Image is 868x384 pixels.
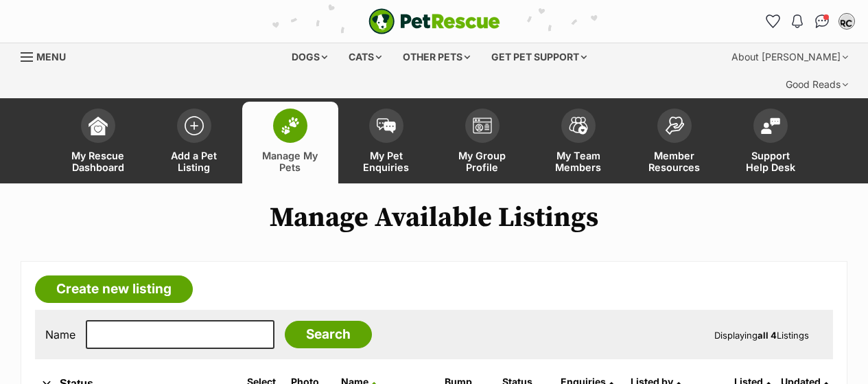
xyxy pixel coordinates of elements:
[281,117,300,135] img: manage-my-pets-icon-02211641906a0b7f246fdf0571729dbe1e7629f14944591b6c1af311fb30b64b.svg
[339,43,391,71] div: Cats
[50,102,146,183] a: My Rescue Dashboard
[792,14,803,28] img: notifications-46538b983faf8c2785f20acdc204bb7945ddae34d4c08c2a6579f10ce5e182be.svg
[569,117,588,135] img: team-members-icon-5396bd8760b3fe7c0b43da4ab00e1e3bb1a5d9ba89233759b79545d2d3fc5d0d.svg
[776,71,858,98] div: Good Reads
[368,8,500,34] a: PetRescue
[36,51,66,63] span: Menu
[548,150,609,173] span: My Team Members
[762,10,784,32] a: Favourites
[811,10,833,32] a: Conversations
[451,150,513,173] span: My Group Profile
[285,321,372,348] input: Search
[762,10,858,32] ul: Account quick links
[282,43,337,71] div: Dogs
[393,43,480,71] div: Other pets
[35,275,193,303] a: Create new listing
[761,117,780,134] img: help-desk-icon-fdf02630f3aa405de69fd3d07c3f3aa587a6932b1a1747fa1d2bba05be0121f9.svg
[758,330,777,341] strong: all 4
[67,150,129,173] span: My Rescue Dashboard
[626,102,723,183] a: Member Resources
[377,118,396,133] img: pet-enquiries-icon-7e3ad2cf08bfb03b45e93fb7055b45f3efa6380592205ae92323e6603595dc1f.svg
[434,102,530,183] a: My Group Profile
[368,8,500,34] img: logo-e224e6f780fb5917bec1dbf3a21bbac754714ae5b6737aabdf751b685950b380.svg
[723,102,819,183] a: Support Help Desk
[163,150,225,173] span: Add a Pet Listing
[836,10,858,32] button: My account
[740,150,801,173] span: Support Help Desk
[473,117,492,134] img: group-profile-icon-3fa3cf56718a62981997c0bc7e787c4b2cf8bcc04b72c1350f741eb67cf2f40e.svg
[146,102,242,183] a: Add a Pet Listing
[722,43,858,71] div: About [PERSON_NAME]
[482,43,596,71] div: Get pet support
[530,102,626,183] a: My Team Members
[840,14,854,28] img: Megan Gibbs profile pic
[185,116,204,135] img: add-pet-listing-icon-0afa8454b4691262ce3f59096e99ab1cd57d4a30225e0717b998d2c9b9846f56.svg
[45,328,75,341] label: Name
[644,150,705,173] span: Member Resources
[21,43,75,68] a: Menu
[714,330,809,341] span: Displaying Listings
[665,116,684,135] img: member-resources-icon-8e73f808a243e03378d46382f2149f9095a855e16c252ad45f914b54edf8863c.svg
[89,116,108,135] img: dashboard-icon-eb2f2d2d3e046f16d808141f083e7271f6b2e854fb5c12c21221c1fb7104beca.svg
[338,102,434,183] a: My Pet Enquiries
[259,150,321,173] span: Manage My Pets
[242,102,338,183] a: Manage My Pets
[815,14,830,28] img: chat-41dd97257d64d25036548639549fe6c8038ab92f7586957e7f3b1b290dea8141.svg
[786,10,808,32] button: Notifications
[355,150,417,173] span: My Pet Enquiries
